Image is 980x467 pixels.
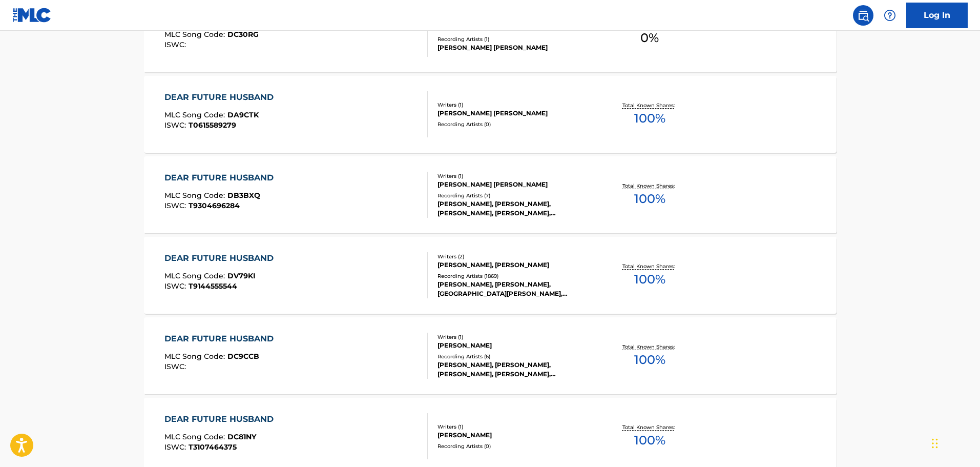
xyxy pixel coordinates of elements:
a: DEAR FUTURE HUSBANDMLC Song Code:DC9CCBISWC:Writers (1)[PERSON_NAME]Recording Artists (6)[PERSON_... [144,317,837,394]
span: ISWC : [164,442,189,452]
a: DEAR FUTURE HUSBANDMLC Song Code:DV79KIISWC:T9144555544Writers (2)[PERSON_NAME], [PERSON_NAME]Rec... [144,237,837,314]
div: Recording Artists ( 0 ) [437,120,592,128]
div: Writers ( 2 ) [437,253,592,260]
a: Public Search [853,5,873,26]
span: T0615589279 [189,120,236,130]
div: Recording Artists ( 6 ) [437,353,592,360]
p: Total Known Shares: [622,101,677,109]
a: Log In [906,3,968,28]
span: DB3BXQ [227,191,260,200]
div: [PERSON_NAME], [PERSON_NAME], [GEOGRAPHIC_DATA][PERSON_NAME], [GEOGRAPHIC_DATA][PERSON_NAME], [PE... [437,280,592,298]
div: [PERSON_NAME] [PERSON_NAME] [437,180,592,189]
div: [PERSON_NAME], [PERSON_NAME], [PERSON_NAME], [PERSON_NAME], [PERSON_NAME] [437,199,592,218]
div: Recording Artists ( 0 ) [437,442,592,450]
div: [PERSON_NAME] [PERSON_NAME] [437,43,592,52]
div: Writers ( 1 ) [437,423,592,431]
div: Writers ( 1 ) [437,172,592,180]
div: Writers ( 1 ) [437,333,592,341]
span: MLC Song Code : [164,110,227,119]
span: T9304696284 [189,201,240,210]
div: [PERSON_NAME] [437,431,592,440]
div: DEAR FUTURE HUSBAND [164,333,279,345]
span: ISWC : [164,281,189,291]
span: 100 % [634,351,665,369]
span: 100 % [634,431,665,450]
div: Recording Artists ( 1 ) [437,35,592,43]
span: 100 % [634,109,665,128]
span: MLC Song Code : [164,191,227,200]
span: ISWC : [164,362,189,371]
span: DA9CTK [227,110,259,119]
span: DV79KI [227,271,256,280]
span: DC30RG [227,30,259,39]
span: MLC Song Code : [164,432,227,441]
div: DEAR FUTURE HUSBAND [164,252,279,265]
div: Help [880,5,900,26]
span: MLC Song Code : [164,352,227,361]
div: Recording Artists ( 1869 ) [437,272,592,280]
span: 100 % [634,270,665,289]
div: DEAR FUTURE HUSBAND [164,413,279,425]
p: Total Known Shares: [622,423,677,431]
div: Drag [932,428,938,459]
span: 0 % [640,29,659,47]
span: ISWC : [164,201,189,210]
img: MLC Logo [12,8,52,23]
div: Writers ( 1 ) [437,101,592,109]
span: MLC Song Code : [164,271,227,280]
span: ISWC : [164,40,189,49]
p: Total Known Shares: [622,182,677,190]
div: DEAR FUTURE HUSBAND [164,91,279,104]
div: [PERSON_NAME] [PERSON_NAME] [437,109,592,118]
div: [PERSON_NAME] [437,341,592,350]
span: 100 % [634,190,665,208]
a: DEAR FUTURE HUSBANDMLC Song Code:DB3BXQISWC:T9304696284Writers (1)[PERSON_NAME] [PERSON_NAME]Reco... [144,156,837,233]
span: DC9CCB [227,352,259,361]
div: [PERSON_NAME], [PERSON_NAME], [PERSON_NAME], [PERSON_NAME], [PERSON_NAME] [437,360,592,379]
div: Recording Artists ( 7 ) [437,192,592,199]
span: MLC Song Code : [164,30,227,39]
iframe: Chat Widget [929,418,980,467]
span: T3107464375 [189,442,237,452]
span: ISWC : [164,120,189,130]
div: [PERSON_NAME], [PERSON_NAME] [437,260,592,270]
img: search [857,9,869,22]
a: DEAR FUTURE HUSBANDMLC Song Code:DA9CTKISWC:T0615589279Writers (1)[PERSON_NAME] [PERSON_NAME]Reco... [144,76,837,153]
img: help [884,9,896,22]
span: T9144555544 [189,281,237,291]
p: Total Known Shares: [622,343,677,351]
span: DC81NY [227,432,256,441]
p: Total Known Shares: [622,262,677,270]
div: DEAR FUTURE HUSBAND [164,172,279,184]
